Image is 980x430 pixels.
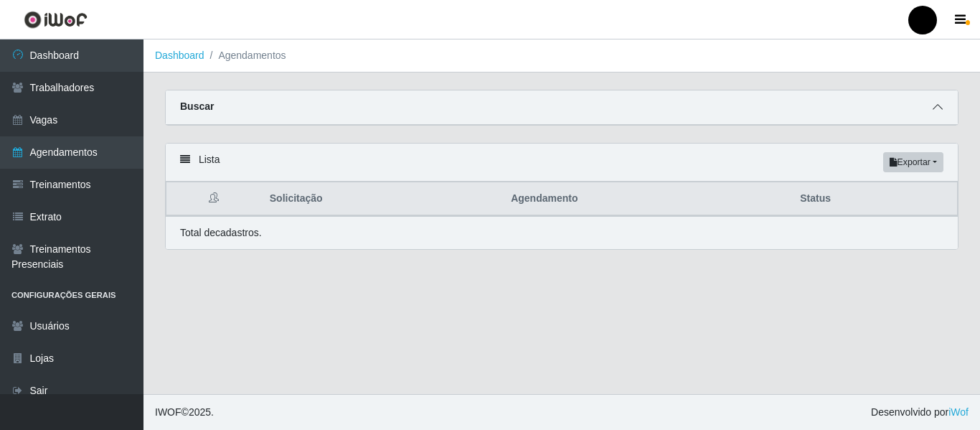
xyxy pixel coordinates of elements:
p: Total de cadastros. [180,225,262,240]
span: Desenvolvido por [871,405,969,420]
div: Lista [166,144,958,182]
li: Agendamentos [204,48,286,63]
th: Solicitação [261,182,502,216]
a: iWof [948,406,969,418]
img: CoreUI Logo [24,11,88,29]
button: Exportar [883,152,943,172]
a: Dashboard [155,50,204,61]
span: © 2025 . [155,405,214,420]
strong: Buscar [180,101,214,112]
th: Status [791,182,957,216]
th: Agendamento [502,182,791,216]
span: IWOF [155,406,182,418]
nav: breadcrumb [143,39,980,73]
